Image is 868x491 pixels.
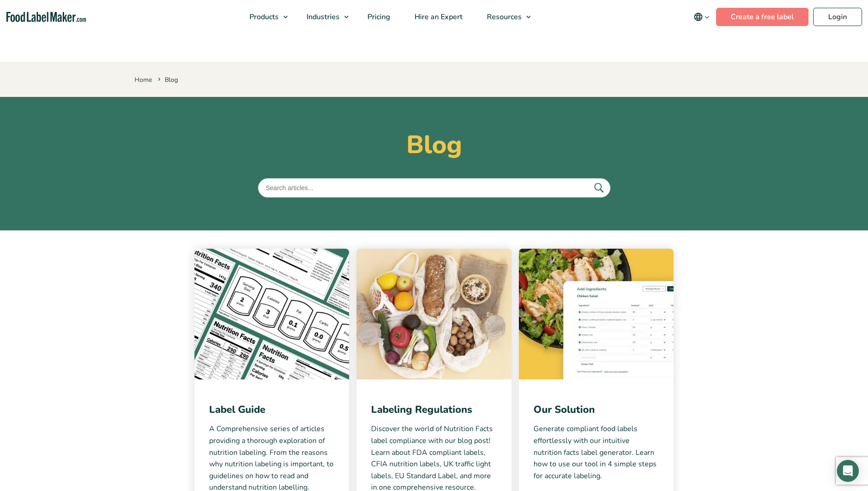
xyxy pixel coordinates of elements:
span: Hire an Expert [412,12,464,22]
span: Blog [156,75,178,84]
a: Home [135,75,152,84]
a: Login [813,8,862,26]
span: Industries [304,12,340,22]
img: various healthy food items [356,249,512,379]
a: Create a free label [716,8,809,26]
a: Our Solution [534,403,595,416]
span: Pricing [365,12,391,22]
a: Labeling Regulations [371,403,472,416]
img: different formats of nutrition facts labels [194,249,350,379]
img: recipe showing ingredients and quantities of a chicken salad [519,249,674,379]
span: Products [247,12,280,22]
input: Search articles... [258,178,610,197]
span: Resources [484,12,523,22]
div: Open Intercom Messenger [837,460,859,482]
h1: Blog [135,130,734,160]
a: Label Guide [209,403,265,416]
p: Generate compliant food labels effortlessly with our intuitive nutrition facts label generator. L... [534,423,659,482]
